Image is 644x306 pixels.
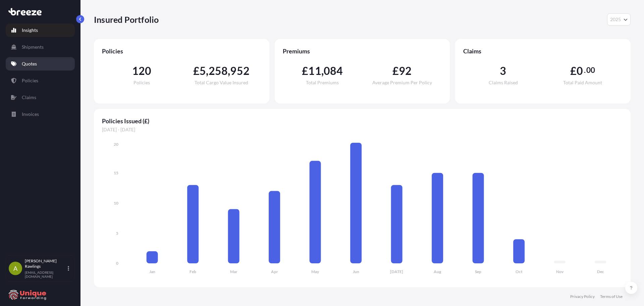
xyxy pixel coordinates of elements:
span: Policies [133,80,150,85]
p: Invoices [22,111,39,118]
p: Shipments [22,44,44,50]
span: [DATE] - [DATE] [102,126,623,133]
span: Policies Issued (£) [102,117,623,125]
span: 0 [577,65,583,76]
p: Insights [22,27,38,34]
span: Total Cargo Value Insured [195,80,248,85]
a: Shipments [6,40,75,54]
tspan: May [311,269,319,274]
tspan: 0 [116,261,118,266]
a: Invoices [6,107,75,121]
span: , [206,65,208,76]
span: . [584,68,586,73]
p: Claims [22,94,36,101]
span: 2025 [610,16,621,23]
span: 120 [132,65,152,76]
tspan: Apr [271,269,278,274]
img: organization-logo [8,290,47,300]
tspan: Aug [434,269,441,274]
a: Policies [6,74,75,87]
span: 3 [500,65,506,76]
tspan: 15 [114,170,118,175]
p: [PERSON_NAME] Rawlings [25,258,66,269]
span: 11 [308,65,321,76]
a: Privacy Policy [570,294,595,299]
tspan: Jan [149,269,155,274]
span: £ [302,65,308,76]
a: Terms of Use [600,294,623,299]
span: , [228,65,230,76]
span: Claims [463,47,623,55]
span: £ [392,65,399,76]
button: Year Selector [607,13,631,26]
tspan: Mar [230,269,237,274]
tspan: Feb [190,269,196,274]
span: £ [193,65,200,76]
tspan: 10 [114,201,118,206]
p: [EMAIL_ADDRESS][DOMAIN_NAME] [25,270,66,278]
span: 00 [586,68,595,73]
tspan: 5 [116,231,118,236]
tspan: Nov [556,269,564,274]
span: 5 [200,65,206,76]
span: 084 [324,65,343,76]
tspan: Sep [475,269,481,274]
a: Quotes [6,57,75,71]
span: Average Premium Per Policy [372,80,432,85]
span: Premiums [283,47,442,55]
span: £ [570,65,577,76]
span: A [13,265,17,272]
tspan: Oct [516,269,523,274]
p: Quotes [22,60,37,67]
tspan: Jun [353,269,359,274]
a: Insights [6,24,75,37]
p: Insured Portfolio [94,14,159,25]
span: 258 [209,65,228,76]
span: Total Paid Amount [563,80,602,85]
tspan: [DATE] [390,269,403,274]
span: , [321,65,324,76]
p: Policies [22,77,38,84]
span: 952 [230,65,250,76]
span: 92 [399,65,412,76]
span: Policies [102,47,261,55]
a: Claims [6,91,75,104]
tspan: 20 [114,142,118,147]
tspan: Dec [597,269,604,274]
span: Total Premiums [306,80,339,85]
span: Claims Raised [489,80,518,85]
